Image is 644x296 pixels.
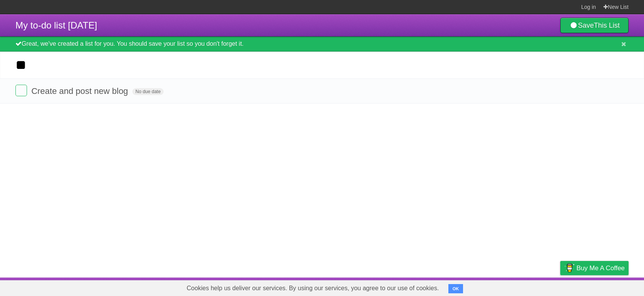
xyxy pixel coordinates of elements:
[550,279,570,294] a: Privacy
[132,88,164,95] span: No due date
[15,85,27,96] label: Done
[576,261,625,275] span: Buy me a coffee
[448,284,463,293] button: OK
[594,22,620,29] b: This List
[483,279,514,294] a: Developers
[560,261,629,275] a: Buy me a coffee
[580,279,629,294] a: Suggest a feature
[15,20,97,30] span: My to-do list [DATE]
[560,18,629,33] a: SaveThis List
[524,279,541,294] a: Terms
[31,86,130,96] span: Create and post new blog
[179,281,447,296] span: Cookies help us deliver our services. By using our services, you agree to our use of cookies.
[458,279,474,294] a: About
[564,261,575,274] img: Buy me a coffee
